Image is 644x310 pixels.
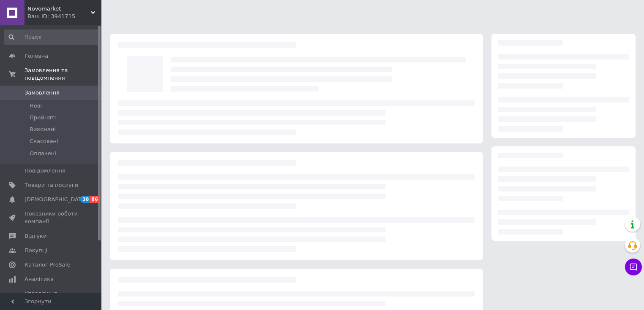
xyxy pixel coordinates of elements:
span: Оплачені [30,150,56,157]
span: Відгуки [25,232,46,240]
span: Аналітика [25,275,54,283]
span: Novomarket [27,5,91,13]
span: Головна [25,52,48,60]
span: 86 [90,196,100,203]
span: Покупці [25,247,47,254]
span: Управління сайтом [25,290,78,305]
span: Каталог ProSale [25,261,70,269]
span: 38 [80,196,90,203]
span: [DEMOGRAPHIC_DATA] [25,196,87,203]
span: Замовлення та повідомлення [25,67,101,82]
span: Замовлення [25,89,60,97]
span: Показники роботи компанії [25,210,78,225]
span: Повідомлення [25,167,65,175]
div: Ваш ID: 3941715 [27,13,101,20]
span: Товари та послуги [25,181,78,189]
button: Чат з покупцем [625,259,642,275]
input: Пошук [4,30,100,45]
span: Скасовані [30,137,58,145]
span: Нові [30,102,42,110]
span: Виконані [30,126,56,133]
span: Прийняті [30,114,56,121]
